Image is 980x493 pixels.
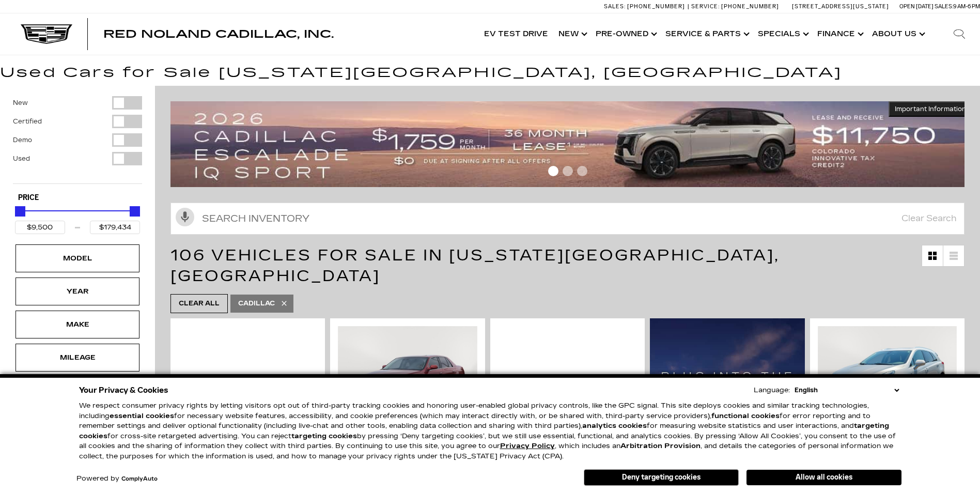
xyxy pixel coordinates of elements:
div: MileageMileage [15,344,139,372]
span: 9 AM-6 PM [953,3,980,10]
input: Minimum [15,221,65,234]
div: Price [15,203,140,234]
input: Search Inventory [170,203,965,235]
button: Allow all cookies [746,470,901,485]
span: Service: [691,3,720,10]
div: YearYear [15,278,139,305]
a: Red Noland Cadillac, Inc. [103,29,334,39]
div: Minimum Price [15,206,25,217]
img: 2014 Cadillac XTS PREM [178,326,317,434]
a: Sales: [PHONE_NUMBER] [604,4,688,9]
img: 2020 Cadillac XT4 Premium Luxury [498,326,637,434]
span: Open [DATE] [899,3,934,10]
a: New [553,13,590,55]
a: Specials [753,13,812,55]
div: Mileage [52,352,103,363]
svg: Click to toggle on voice search [176,208,194,226]
span: Cadillac [238,297,275,310]
p: We respect consumer privacy rights by letting visitors opt out of third-party tracking cookies an... [79,401,901,461]
span: [PHONE_NUMBER] [627,3,685,10]
strong: Arbitration Provision [620,442,701,450]
a: Finance [812,13,867,55]
select: Language Select [792,385,901,395]
span: Sales: [604,3,626,10]
strong: functional cookies [711,412,780,420]
span: Go to slide 1 [548,166,558,176]
span: Important Information [895,105,966,113]
a: [STREET_ADDRESS][US_STATE] [792,3,889,10]
span: Red Noland Cadillac, Inc. [103,28,334,40]
a: Service & Parts [660,13,753,55]
span: Clear All [179,297,220,310]
a: About Us [867,13,928,55]
button: Deny targeting cookies [584,469,739,486]
div: Year [52,286,103,297]
span: Go to slide 2 [563,166,573,176]
a: Service: [PHONE_NUMBER] [688,4,782,9]
span: Your Privacy & Cookies [79,383,168,397]
a: Privacy Policy [500,442,555,450]
img: 2018 Cadillac XT5 Premium Luxury AWD [818,326,957,430]
strong: targeting cookies [79,422,889,440]
button: Important Information [889,101,972,117]
div: Powered by [76,475,158,482]
label: Certified [13,116,42,127]
strong: targeting cookies [291,432,357,440]
span: 106 Vehicles for Sale in [US_STATE][GEOGRAPHIC_DATA], [GEOGRAPHIC_DATA] [170,246,780,285]
label: Used [13,153,30,164]
input: Maximum [90,221,140,234]
div: Language: [754,387,790,394]
label: New [13,98,28,108]
a: Pre-Owned [590,13,660,55]
label: Demo [13,135,32,145]
div: ModelModel [15,244,139,272]
img: Cadillac Dark Logo with Cadillac White Text [21,24,72,44]
strong: analytics cookies [582,422,647,430]
img: 2509-September-FOM-Escalade-IQ-Lease9 [170,101,972,187]
div: Make [52,319,103,330]
a: EV Test Drive [479,13,553,55]
a: ComplyAuto [121,476,158,482]
div: Maximum Price [130,206,140,217]
h5: Price [18,193,137,203]
div: Model [52,253,103,264]
div: MakeMake [15,311,139,338]
div: Filter by Vehicle Type [13,96,142,183]
strong: essential cookies [110,412,174,420]
img: 2011 Cadillac DTS Platinum Collection [338,326,477,430]
span: [PHONE_NUMBER] [721,3,779,10]
span: Sales: [935,3,953,10]
span: Go to slide 3 [577,166,587,176]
